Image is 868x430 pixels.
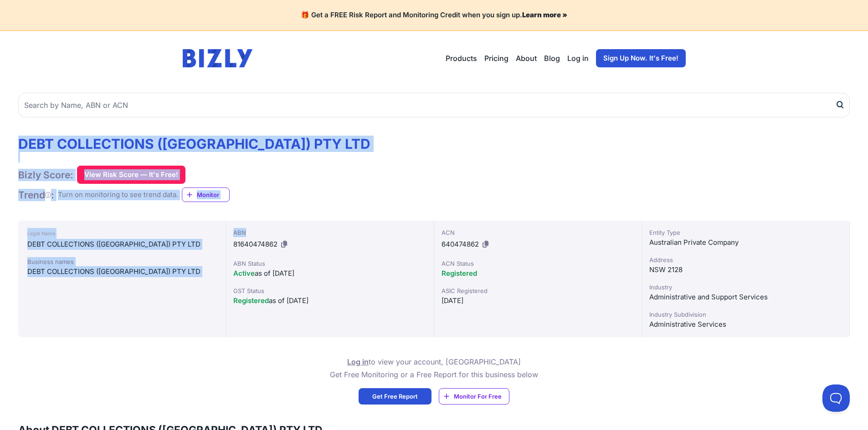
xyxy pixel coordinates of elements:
a: About [516,53,537,64]
div: ABN Status [233,259,426,268]
div: DEBT COLLECTIONS ([GEOGRAPHIC_DATA]) PTY LTD [27,239,216,250]
div: as of [DATE] [233,268,426,279]
span: 81640474862 [233,240,277,248]
span: Registered [233,296,269,305]
a: Monitor [182,187,230,202]
span: Monitor For Free [454,392,502,401]
div: [DATE] [442,295,634,306]
div: Administrative and Support Services [649,292,842,303]
button: View Risk Score — It's Free! [77,166,185,184]
span: 640474862 [442,240,479,248]
div: Legal Name [27,228,216,239]
h1: Trend : [18,189,54,201]
a: Blog [544,53,560,64]
div: Industry [649,283,842,292]
h1: Bizly Score: [18,169,73,181]
div: Entity Type [649,228,842,237]
div: Industry Subdivision [649,310,842,319]
p: to view your account, [GEOGRAPHIC_DATA] Get Free Monitoring or a Free Report for this business below [330,355,538,381]
button: Products [446,53,477,64]
div: Address [649,255,842,264]
a: Sign Up Now. It's Free! [596,49,686,67]
a: Log in [567,53,589,64]
h1: DEBT COLLECTIONS ([GEOGRAPHIC_DATA]) PTY LTD [18,136,370,152]
div: ASIC Registered [442,286,634,295]
div: Business names [27,257,216,266]
div: ACN [442,228,634,237]
span: Get Free Report [372,392,418,401]
div: DEBT COLLECTIONS ([GEOGRAPHIC_DATA]) PTY LTD [27,266,216,277]
a: Log in [347,357,369,366]
a: Learn more » [522,10,567,19]
div: GST Status [233,286,426,295]
a: Pricing [484,53,508,64]
div: Administrative Services [649,319,842,330]
div: Turn on monitoring to see trend data. [58,190,178,200]
span: Monitor [197,190,229,199]
input: Search by Name, ABN or ACN [18,93,850,117]
h4: 🎁 Get a FREE Risk Report and Monitoring Credit when you sign up. [11,11,857,20]
div: ACN Status [442,259,634,268]
span: Registered [442,269,477,278]
a: Monitor For Free [439,388,509,405]
iframe: Toggle Customer Support [822,384,850,412]
a: Get Free Report [359,388,431,405]
div: Australian Private Company [649,237,842,248]
span: Active [233,269,255,278]
div: as of [DATE] [233,295,426,306]
div: NSW 2128 [649,264,842,275]
div: ABN [233,228,426,237]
